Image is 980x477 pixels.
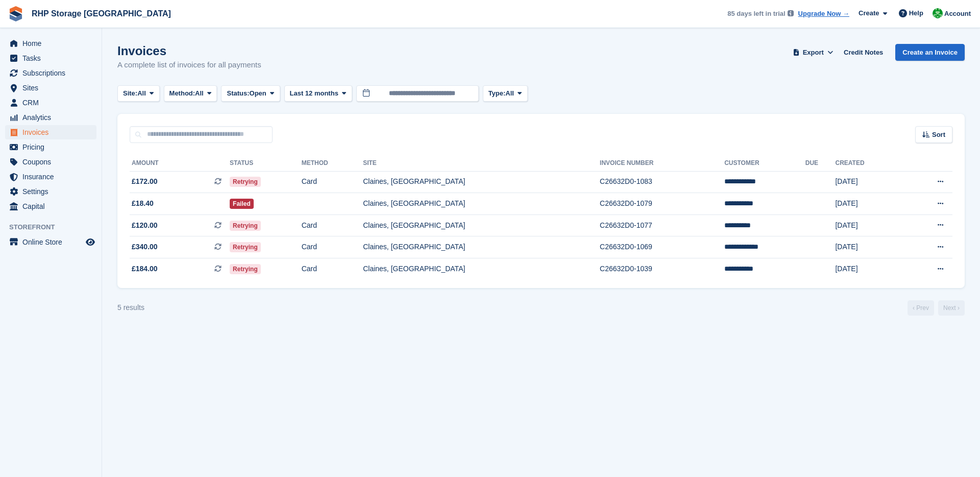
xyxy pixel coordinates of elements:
[805,155,836,172] th: Due
[230,242,261,252] span: Retrying
[944,9,971,19] span: Account
[302,236,363,258] td: Card
[835,214,902,236] td: [DATE]
[938,300,965,316] a: Next
[22,125,84,139] span: Invoices
[132,198,154,209] span: £18.40
[791,44,836,61] button: Export
[22,184,84,199] span: Settings
[230,155,302,172] th: Status
[22,51,84,65] span: Tasks
[859,8,879,18] span: Create
[363,171,600,193] td: Claines, [GEOGRAPHIC_DATA]
[302,214,363,236] td: Card
[8,6,23,21] img: stora-icon-8386f47178a22dfd0bd8f6a31ec36ba5ce8667c1dd55bd0f319d3a0aa187defe.svg
[798,9,849,19] a: Upgrade Now →
[132,264,158,274] span: £184.00
[363,155,600,172] th: Site
[22,235,84,249] span: Online Store
[22,81,84,95] span: Sites
[123,88,137,99] span: Site:
[483,85,528,102] button: Type: All
[22,66,84,80] span: Subscriptions
[363,193,600,215] td: Claines, [GEOGRAPHIC_DATA]
[84,236,96,248] a: Preview store
[600,171,724,193] td: C26632D0-1083
[117,85,160,102] button: Site: All
[164,85,217,102] button: Method: All
[5,66,96,80] a: menu
[5,51,96,65] a: menu
[5,125,96,139] a: menu
[5,199,96,213] a: menu
[5,155,96,169] a: menu
[835,155,902,172] th: Created
[835,258,902,280] td: [DATE]
[363,258,600,280] td: Claines, [GEOGRAPHIC_DATA]
[22,36,84,51] span: Home
[195,88,204,99] span: All
[5,96,96,110] a: menu
[230,199,254,209] span: Failed
[600,258,724,280] td: C26632D0-1039
[227,88,249,99] span: Status:
[5,170,96,184] a: menu
[788,10,794,16] img: icon-info-grey-7440780725fd019a000dd9b08b2336e03edf1995a4989e88bcd33f0948082b44.svg
[132,220,158,231] span: £120.00
[840,44,887,61] a: Credit Notes
[117,44,261,58] h1: Invoices
[724,155,805,172] th: Customer
[132,242,158,252] span: £340.00
[908,300,934,316] a: Previous
[117,59,261,71] p: A complete list of invoices for all payments
[905,300,967,316] nav: Page
[22,140,84,154] span: Pricing
[505,88,514,99] span: All
[835,171,902,193] td: [DATE]
[302,258,363,280] td: Card
[909,8,923,18] span: Help
[117,302,144,313] div: 5 results
[130,155,230,172] th: Amount
[250,88,266,99] span: Open
[600,214,724,236] td: C26632D0-1077
[5,81,96,95] a: menu
[22,155,84,169] span: Coupons
[5,110,96,125] a: menu
[28,5,175,22] a: RHP Storage [GEOGRAPHIC_DATA]
[302,171,363,193] td: Card
[9,222,102,232] span: Storefront
[895,44,965,61] a: Create an Invoice
[22,199,84,213] span: Capital
[727,9,785,19] span: 85 days left in trial
[835,236,902,258] td: [DATE]
[600,236,724,258] td: C26632D0-1069
[363,236,600,258] td: Claines, [GEOGRAPHIC_DATA]
[5,184,96,199] a: menu
[363,214,600,236] td: Claines, [GEOGRAPHIC_DATA]
[137,88,146,99] span: All
[22,110,84,125] span: Analytics
[132,176,158,187] span: £172.00
[803,47,824,58] span: Export
[488,88,506,99] span: Type:
[221,85,280,102] button: Status: Open
[169,88,195,99] span: Method:
[290,88,338,99] span: Last 12 months
[600,155,724,172] th: Invoice Number
[835,193,902,215] td: [DATE]
[230,177,261,187] span: Retrying
[284,85,352,102] button: Last 12 months
[22,170,84,184] span: Insurance
[600,193,724,215] td: C26632D0-1079
[933,8,943,18] img: Rod
[5,36,96,51] a: menu
[5,235,96,249] a: menu
[302,155,363,172] th: Method
[230,264,261,274] span: Retrying
[22,96,84,110] span: CRM
[230,221,261,231] span: Retrying
[5,140,96,154] a: menu
[932,130,945,140] span: Sort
